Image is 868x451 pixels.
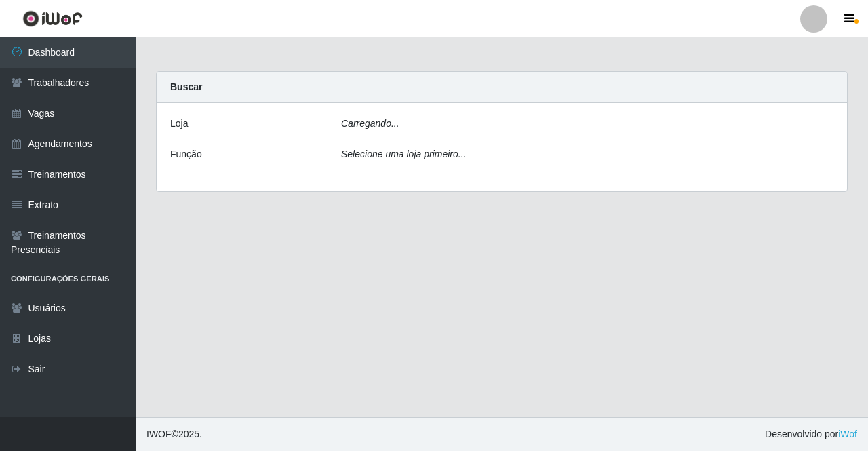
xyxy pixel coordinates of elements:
[22,10,83,27] img: CoreUI Logo
[838,429,857,439] a: iWof
[765,427,857,442] span: Desenvolvido por
[170,81,202,92] strong: Buscar
[341,149,466,159] i: Selecione uma loja primeiro...
[146,429,172,439] span: IWOF
[146,427,202,442] span: © 2025 .
[170,117,188,131] label: Loja
[170,147,202,161] label: Função
[341,118,399,129] i: Carregando...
